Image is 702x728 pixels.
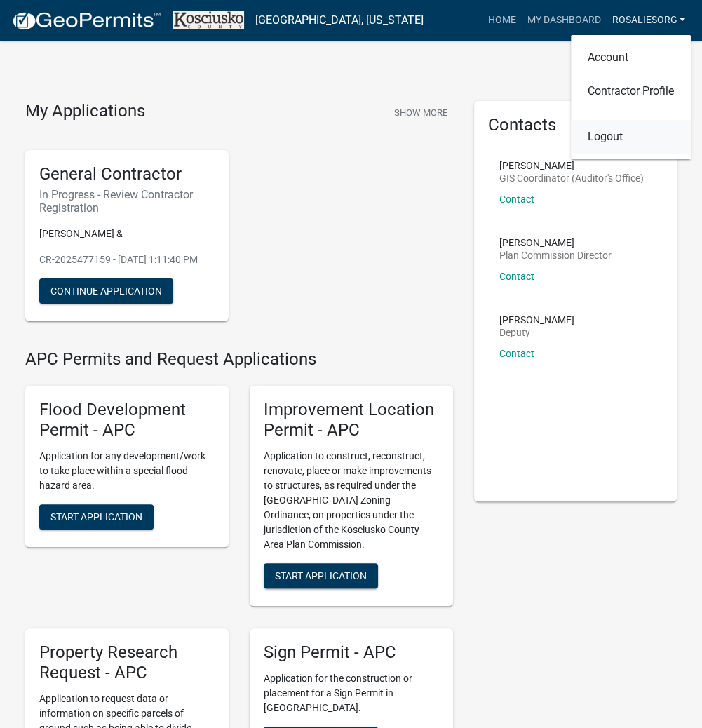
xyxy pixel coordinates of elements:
span: Start Application [275,570,367,581]
span: Start Application [50,511,142,523]
h5: General Contractor [39,164,215,184]
a: Contact [499,348,534,359]
p: [PERSON_NAME] [499,315,574,325]
h4: My Applications [25,101,145,122]
p: GIS Coordinator (Auditor's Office) [499,173,644,183]
p: [PERSON_NAME] & [39,227,215,241]
p: Deputy [499,328,574,337]
img: Kosciusko County, Indiana [173,11,244,29]
button: Show More [389,101,453,124]
button: Continue Application [39,278,173,304]
h5: Contacts [488,115,663,135]
p: [PERSON_NAME] [499,238,612,248]
a: Contractor Profile [571,74,691,108]
button: Start Application [264,563,378,588]
p: CR-2025477159 - [DATE] 1:11:40 PM [39,252,215,267]
p: Application to construct, reconstruct, renovate, place or make improvements to structures, as req... [264,449,439,552]
h5: Flood Development Permit - APC [39,400,215,440]
a: Contact [499,194,534,205]
p: [PERSON_NAME] [499,161,644,170]
a: Home [482,7,521,34]
h5: Property Research Request - APC [39,642,215,683]
a: [GEOGRAPHIC_DATA], [US_STATE] [255,8,424,32]
p: Plan Commission Director [499,250,612,260]
a: Account [571,41,691,74]
p: Application for the construction or placement for a Sign Permit in [GEOGRAPHIC_DATA]. [264,671,439,715]
div: ROSALIESORG [571,35,691,159]
h5: Sign Permit - APC [264,642,439,663]
a: Contact [499,271,534,282]
h5: Improvement Location Permit - APC [264,400,439,440]
a: Logout [571,120,691,154]
h6: In Progress - Review Contractor Registration [39,188,215,215]
a: ROSALIESORG [606,7,691,34]
p: Application for any development/work to take place within a special flood hazard area. [39,449,215,493]
a: My Dashboard [521,7,606,34]
h4: APC Permits and Request Applications [25,349,453,370]
button: Start Application [39,504,154,530]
